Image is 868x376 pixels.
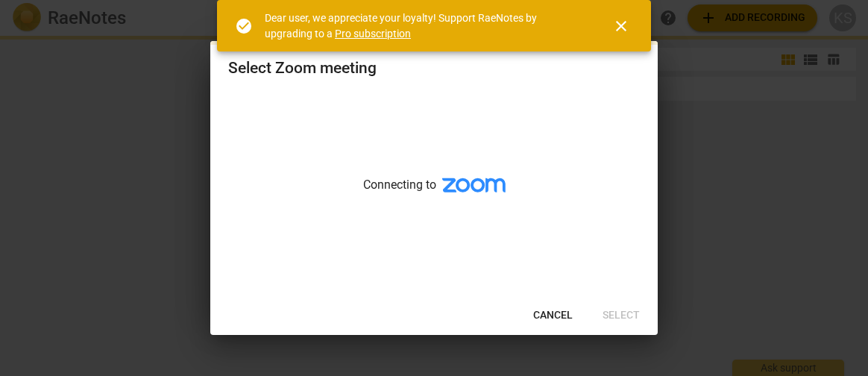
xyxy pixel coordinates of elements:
span: close [612,17,630,35]
span: check_circle [235,17,253,35]
div: Dear user, we appreciate your loyalty! Support RaeNotes by upgrading to a [265,10,585,41]
div: Connecting to [210,92,658,296]
div: Select Zoom meeting [228,59,377,78]
span: Cancel [533,308,573,323]
button: Cancel [521,302,585,329]
button: Close [603,8,639,44]
a: Pro subscription [335,28,411,40]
